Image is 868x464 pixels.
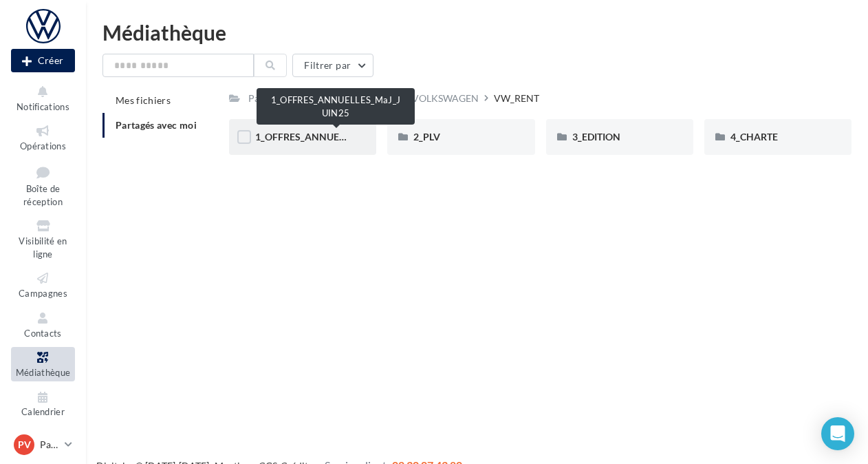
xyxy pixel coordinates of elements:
span: Campagnes [19,288,67,299]
span: Partagés avec moi [116,119,197,131]
a: PV Partenaire VW [11,432,75,458]
button: Notifications [11,81,75,115]
span: Notifications [17,101,69,112]
span: Boîte de réception [23,183,63,207]
div: Médiathèque [102,22,851,43]
a: Visibilité en ligne [11,215,75,262]
a: Calendrier [11,387,75,421]
span: Médiathèque [16,367,71,378]
div: 1_OFFRES_ANNUELLES_MaJ_JUIN25 [257,88,415,125]
a: Médiathèque [11,347,75,381]
a: Campagnes [11,268,75,302]
div: Nouvelle campagne [11,49,75,72]
p: Partenaire VW [40,438,59,452]
span: 1_OFFRES_ANNUELLES_MaJ_JUIN25 [255,131,418,143]
span: 3_EDITION [572,131,620,143]
span: PV [18,438,31,452]
div: VW_RENT [494,92,539,105]
a: Opérations [11,120,75,154]
div: Réseau VGF VOLKSWAGEN [358,92,479,105]
div: Open Intercom Messenger [821,417,854,450]
span: Contacts [24,328,62,339]
a: Contacts [11,308,75,341]
span: Mes fichiers [116,94,171,106]
span: Visibilité en ligne [19,235,67,260]
span: Calendrier [21,407,65,418]
button: Créer [11,49,75,72]
span: Opérations [20,140,66,151]
span: 2_PLV [413,131,440,143]
a: Boîte de réception [11,160,75,211]
button: Filtrer par [292,54,373,77]
span: 4_CHARTE [730,131,778,143]
div: Partagés avec moi [248,92,325,105]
